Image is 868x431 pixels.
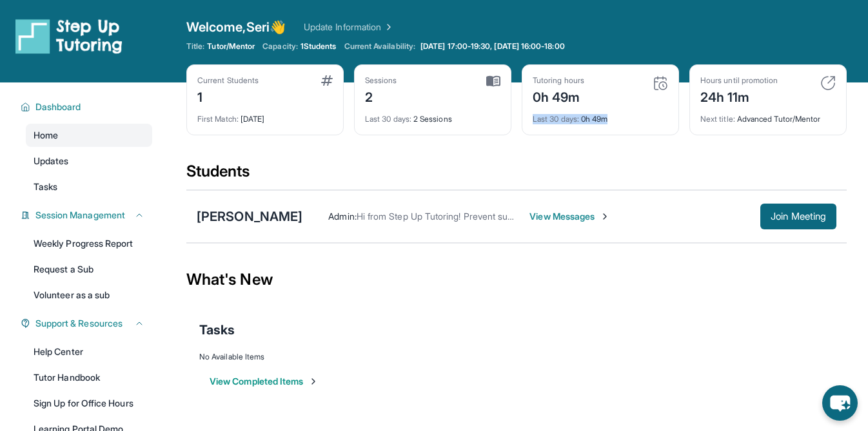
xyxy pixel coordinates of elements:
[186,251,847,308] div: What's New
[328,211,356,222] span: Admin :
[533,114,579,124] span: Last 30 days :
[365,86,397,106] div: 2
[199,321,235,339] span: Tasks
[700,86,778,106] div: 24h 11m
[700,106,836,124] div: Advanced Tutor/Mentor
[186,161,847,189] div: Students
[35,209,125,222] span: Session Management
[207,41,255,52] span: Tutor/Mentor
[486,75,500,87] img: card
[15,18,123,54] img: logo
[533,106,668,124] div: 0h 49m
[301,41,337,52] span: 1 Students
[420,41,565,52] span: [DATE] 17:00-19:30, [DATE] 16:00-18:00
[700,75,778,86] div: Hours until promotion
[35,101,81,113] span: Dashboard
[822,385,858,421] button: chat-button
[653,75,668,91] img: card
[381,21,394,34] img: Chevron Right
[533,86,584,106] div: 0h 49m
[365,106,500,124] div: 2 Sessions
[600,211,610,222] img: Chevron-Right
[186,41,204,52] span: Title:
[197,75,259,86] div: Current Students
[365,75,397,86] div: Sessions
[262,41,298,52] span: Capacity:
[760,204,836,229] button: Join Meeting
[321,75,333,86] img: card
[34,180,57,193] span: Tasks
[197,114,239,124] span: First Match :
[186,18,286,36] span: Welcome, Seri 👋
[26,392,152,415] a: Sign Up for Office Hours
[30,101,144,113] button: Dashboard
[26,124,152,147] a: Home
[700,114,735,124] span: Next title :
[304,21,394,34] a: Update Information
[210,375,319,388] button: View Completed Items
[820,75,836,91] img: card
[199,352,834,362] div: No Available Items
[26,366,152,389] a: Tutor Handbook
[30,317,144,330] button: Support & Resources
[197,207,302,225] div: [PERSON_NAME]
[35,317,123,330] span: Support & Resources
[365,114,411,124] span: Last 30 days :
[344,41,415,52] span: Current Availability:
[197,86,259,106] div: 1
[26,149,152,173] a: Updates
[529,210,610,223] span: View Messages
[34,129,58,142] span: Home
[771,213,826,220] span: Join Meeting
[26,283,152,307] a: Volunteer as a sub
[533,75,584,86] div: Tutoring hours
[34,155,69,168] span: Updates
[26,340,152,363] a: Help Center
[197,106,333,124] div: [DATE]
[26,175,152,198] a: Tasks
[26,232,152,255] a: Weekly Progress Report
[30,209,144,222] button: Session Management
[26,258,152,281] a: Request a Sub
[418,41,567,52] a: [DATE] 17:00-19:30, [DATE] 16:00-18:00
